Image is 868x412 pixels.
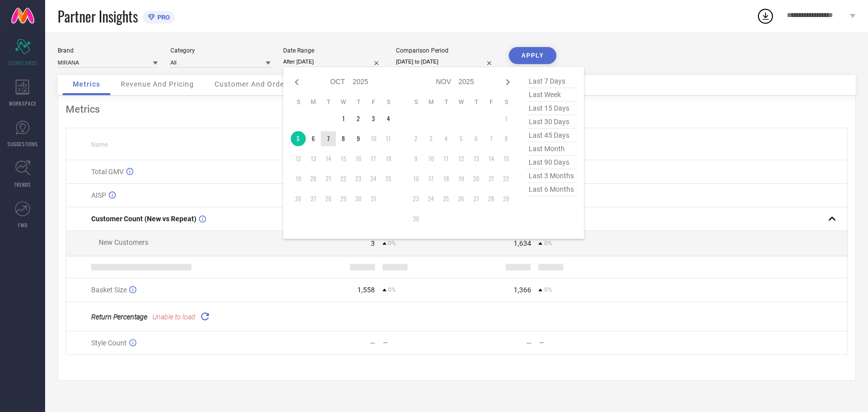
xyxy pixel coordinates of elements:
td: Thu Nov 27 2025 [469,191,484,206]
span: SCORECARDS [8,59,38,67]
td: Wed Nov 19 2025 [454,171,469,186]
span: Name [91,141,108,148]
td: Wed Nov 26 2025 [454,191,469,206]
div: — [370,339,375,347]
td: Mon Oct 20 2025 [306,171,321,186]
span: Return Percentage [91,313,147,321]
td: Fri Oct 24 2025 [366,171,381,186]
th: Thursday [469,98,484,106]
span: Customer Count (New vs Repeat) [91,215,196,223]
td: Thu Nov 06 2025 [469,131,484,146]
td: Tue Oct 14 2025 [321,151,336,166]
td: Fri Oct 03 2025 [366,111,381,126]
th: Friday [366,98,381,106]
button: APPLY [509,47,556,64]
span: last 90 days [526,156,576,169]
span: last 6 months [526,183,576,196]
td: Fri Nov 14 2025 [484,151,499,166]
td: Wed Oct 15 2025 [336,151,351,166]
span: 0% [388,286,396,293]
td: Mon Nov 17 2025 [423,171,439,186]
td: Fri Oct 10 2025 [366,131,381,146]
td: Sun Oct 12 2025 [291,151,306,166]
span: last 3 months [526,169,576,183]
span: SUGGESTIONS [8,140,38,148]
td: Mon Nov 10 2025 [423,151,439,166]
td: Sat Oct 25 2025 [381,171,396,186]
td: Tue Nov 18 2025 [439,171,454,186]
span: last month [526,142,576,156]
span: 0% [544,240,552,247]
td: Mon Oct 06 2025 [306,131,321,146]
td: Sat Nov 08 2025 [499,131,514,146]
td: Tue Nov 04 2025 [439,131,454,146]
td: Wed Oct 22 2025 [336,171,351,186]
span: last 30 days [526,115,576,129]
td: Sun Oct 05 2025 [291,131,306,146]
td: Wed Nov 05 2025 [454,131,469,146]
span: last week [526,88,576,102]
span: TRENDS [14,181,31,188]
div: 1,558 [357,286,375,294]
td: Thu Oct 02 2025 [351,111,366,126]
span: last 7 days [526,75,576,88]
td: Fri Oct 17 2025 [366,151,381,166]
div: Date Range [283,47,383,54]
td: Wed Nov 12 2025 [454,151,469,166]
td: Mon Nov 24 2025 [423,191,439,206]
td: Sun Nov 30 2025 [408,211,423,226]
div: 1,634 [513,239,531,247]
span: last 45 days [526,129,576,142]
td: Fri Nov 28 2025 [484,191,499,206]
td: Sun Oct 26 2025 [291,191,306,206]
td: Sun Oct 19 2025 [291,171,306,186]
td: Sun Nov 02 2025 [408,131,423,146]
div: Metrics [66,103,847,115]
div: Comparison Period [396,47,496,54]
td: Wed Oct 08 2025 [336,131,351,146]
span: Total GMV [91,168,124,176]
span: New Customers [99,238,148,246]
td: Mon Nov 03 2025 [423,131,439,146]
th: Thursday [351,98,366,106]
td: Tue Oct 21 2025 [321,171,336,186]
td: Sun Nov 23 2025 [408,191,423,206]
td: Tue Nov 25 2025 [439,191,454,206]
td: Wed Oct 29 2025 [336,191,351,206]
span: Partner Insights [58,6,138,27]
td: Sat Nov 29 2025 [499,191,514,206]
td: Mon Oct 27 2025 [306,191,321,206]
span: Revenue And Pricing [121,80,194,88]
span: 0% [388,240,396,247]
div: Category [170,47,271,54]
div: Previous month [291,76,303,88]
td: Fri Oct 31 2025 [366,191,381,206]
td: Wed Oct 01 2025 [336,111,351,126]
td: Tue Oct 07 2025 [321,131,336,146]
td: Fri Nov 07 2025 [484,131,499,146]
td: Mon Oct 13 2025 [306,151,321,166]
div: 1,366 [513,286,531,294]
span: Unable to load [152,313,195,321]
td: Sat Nov 22 2025 [499,171,514,186]
span: 0% [544,286,552,293]
td: Sat Oct 04 2025 [381,111,396,126]
td: Tue Oct 28 2025 [321,191,336,206]
div: — [383,339,456,346]
td: Thu Nov 20 2025 [469,171,484,186]
td: Sat Nov 15 2025 [499,151,514,166]
th: Tuesday [321,98,336,106]
th: Saturday [499,98,514,106]
td: Thu Oct 16 2025 [351,151,366,166]
th: Monday [306,98,321,106]
td: Sun Nov 16 2025 [408,171,423,186]
div: Open download list [756,7,774,25]
input: Select comparison period [396,57,496,67]
th: Wednesday [454,98,469,106]
td: Fri Nov 21 2025 [484,171,499,186]
th: Tuesday [439,98,454,106]
div: Brand [58,47,158,54]
div: 3 [371,239,375,247]
th: Sunday [408,98,423,106]
div: — [526,339,531,347]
